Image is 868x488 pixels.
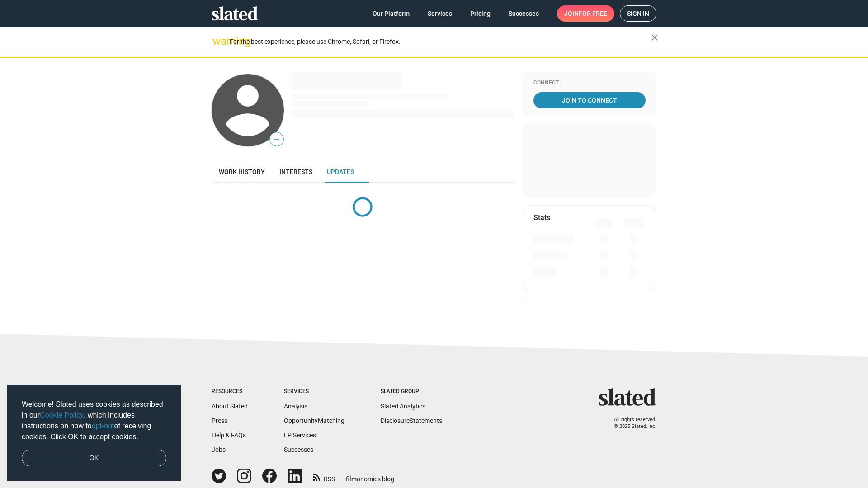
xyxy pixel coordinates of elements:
a: opt-out [92,422,114,430]
a: filmonomics blog [346,468,394,483]
a: Our Platform [365,5,417,22]
a: Successes [284,446,313,453]
span: Pricing [470,5,491,22]
a: Help & FAQs [212,432,246,439]
div: Services [284,388,344,395]
a: Sign in [620,5,656,22]
span: Updates [327,168,354,175]
mat-card-title: Stats [533,213,550,222]
div: Resources [212,388,248,395]
a: Work history [212,161,272,183]
span: for free [579,5,607,22]
a: Successes [501,5,546,22]
a: About Slated [212,403,248,410]
a: Updates [320,161,361,183]
a: Services [420,5,459,22]
div: Slated Group [381,388,442,395]
a: Joinfor free [557,5,614,22]
a: Cookie Policy [40,411,84,419]
span: Join To Connect [535,92,644,108]
mat-icon: warning [212,36,223,47]
span: Work history [219,168,265,175]
a: dismiss cookie message [22,450,166,467]
a: OpportunityMatching [284,417,344,424]
span: Sign in [627,6,649,21]
a: Analysis [284,403,307,410]
a: DisclosureStatements [381,417,442,424]
p: All rights reserved. © 2025 Slated, Inc. [604,417,656,430]
span: — [270,134,283,145]
a: Slated Analytics [381,403,425,410]
a: Press [212,417,227,424]
div: cookieconsent [7,385,181,481]
a: Join To Connect [533,92,646,108]
span: Join [564,5,607,22]
span: Services [428,5,452,22]
span: Successes [509,5,539,22]
a: Pricing [463,5,498,22]
mat-icon: close [649,32,660,43]
span: Interests [279,168,312,175]
div: Connect [533,80,646,87]
a: RSS [313,469,335,483]
a: EP Services [284,432,316,439]
a: Interests [272,161,320,183]
span: film [346,475,357,483]
span: Welcome! Slated uses cookies as described in our , which includes instructions on how to of recei... [22,399,166,442]
a: Jobs [212,446,226,453]
div: For the best experience, please use Chrome, Safari, or Firefox. [230,36,651,48]
span: Our Platform [373,5,410,22]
